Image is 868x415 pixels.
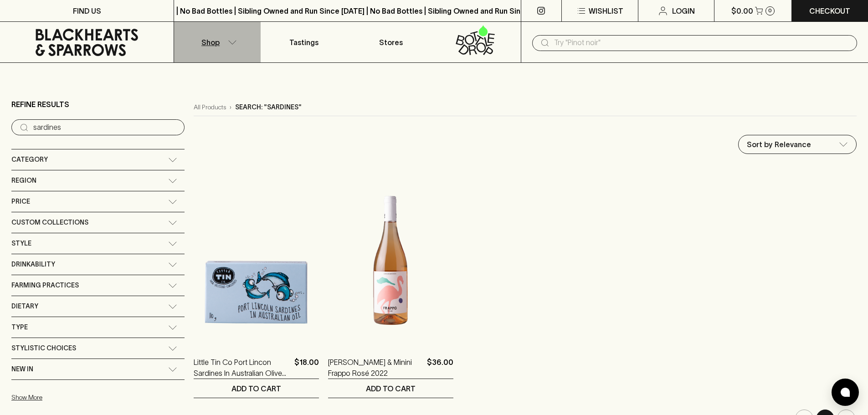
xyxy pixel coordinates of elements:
div: New In [11,359,185,379]
a: All Products [194,102,226,112]
button: ADD TO CART [194,379,319,398]
span: Style [11,238,31,249]
p: › [230,102,231,112]
span: Farming Practices [11,280,79,291]
p: Wishlist [589,5,623,16]
p: Refine Results [11,99,69,110]
span: Drinkability [11,259,55,270]
span: Stylistic Choices [11,343,76,354]
p: Shop [201,37,220,48]
p: Sort by Relevance [747,139,811,150]
p: $0.00 [731,5,753,16]
img: Little Tin Co Port Lincon Sardines In Australian Olive Oil [194,184,319,343]
a: Little Tin Co Port Lincon Sardines In Australian Olive Oil [194,357,291,379]
p: ADD TO CART [366,383,416,394]
div: Drinkability [11,254,185,275]
p: $18.00 [294,357,319,379]
p: Checkout [809,5,850,16]
div: Style [11,233,185,254]
button: Show More [11,388,131,407]
div: Price [11,191,185,212]
img: Caruso & Minini Frappo Rosé 2022 [328,184,453,343]
button: Shop [174,22,261,62]
div: Region [11,170,185,191]
p: Tastings [289,37,318,48]
div: Stylistic Choices [11,338,185,359]
button: ADD TO CART [328,379,453,398]
span: Type [11,322,28,333]
a: [PERSON_NAME] & Minini Frappo Rosé 2022 [328,357,423,379]
input: Try "Pinot noir" [554,36,850,50]
span: Price [11,196,30,207]
a: Stores [348,22,434,62]
span: New In [11,364,33,375]
span: Custom Collections [11,217,88,228]
div: Type [11,317,185,338]
div: Dietary [11,296,185,317]
input: Try “Pinot noir” [33,120,177,135]
span: Region [11,175,36,186]
p: Login [672,5,695,16]
p: Stores [379,37,403,48]
div: Category [11,149,185,170]
a: Tastings [261,22,347,62]
p: ADD TO CART [231,383,281,394]
span: Dietary [11,301,38,312]
p: FIND US [73,5,101,16]
div: Sort by Relevance [739,135,856,154]
p: $36.00 [427,357,453,379]
p: Search: "sardines" [235,102,302,112]
p: 0 [768,8,772,13]
div: Custom Collections [11,212,185,233]
span: Category [11,154,48,165]
img: bubble-icon [841,388,850,397]
div: Farming Practices [11,275,185,296]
